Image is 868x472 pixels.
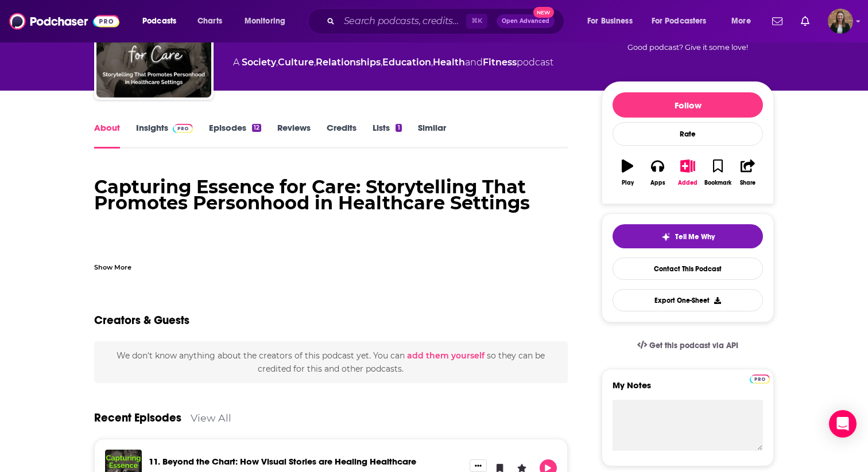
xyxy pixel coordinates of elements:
button: Added [673,152,703,193]
div: Apps [650,180,665,186]
a: InsightsPodchaser Pro [136,122,193,149]
button: Bookmark [703,152,733,193]
a: Show notifications dropdown [768,11,787,31]
div: Bookmark [704,180,731,186]
div: 1 [396,124,401,132]
span: Tell Me Why [675,232,715,241]
a: Lists1 [373,122,401,149]
button: open menu [644,12,723,30]
a: Contact This Podcast [613,258,763,280]
a: Relationships [316,57,381,68]
div: Share [740,180,755,186]
button: add them yourself [407,351,485,360]
label: My Notes [613,380,763,400]
b: Capturing Essence for Care: Storytelling That Promotes Personhood in Healthcare Settings [94,175,530,214]
button: Export One-Sheet [613,289,763,311]
button: Play [613,152,642,193]
a: Recent Episodes [94,411,181,425]
a: Pro website [750,373,770,384]
a: Education [382,57,431,68]
a: Episodes12 [209,122,261,149]
a: Show notifications dropdown [796,11,814,31]
span: More [731,13,751,29]
a: View All [191,412,231,424]
span: Charts [197,13,222,29]
button: open menu [134,12,191,30]
a: Similar [418,122,446,149]
div: Search podcasts, credits, & more... [319,8,575,34]
button: open menu [579,12,647,30]
span: We don't know anything about the creators of this podcast yet . You can so they can be credited f... [117,350,545,373]
div: A podcast [233,56,553,69]
button: Open AdvancedNew [497,14,555,28]
span: Podcasts [142,13,176,29]
span: and [465,57,483,68]
input: Search podcasts, credits, & more... [339,12,466,30]
button: open menu [723,12,765,30]
a: Fitness [483,57,517,68]
a: Credits [327,122,356,149]
span: Monitoring [245,13,285,29]
div: Rate [613,122,763,146]
span: For Business [587,13,633,29]
img: Podchaser - Follow, Share and Rate Podcasts [9,10,119,32]
button: tell me why sparkleTell Me Why [613,224,763,248]
h2: Creators & Guests [94,313,189,327]
button: Show profile menu [828,9,853,34]
button: open menu [237,12,300,30]
span: ⌘ K [466,14,487,29]
span: , [314,57,316,68]
span: , [381,57,382,68]
img: tell me why sparkle [661,232,671,241]
a: Health [433,57,465,68]
span: New [533,7,554,18]
button: Follow [613,92,763,118]
button: Share [733,152,763,193]
span: , [276,57,278,68]
img: Podchaser Pro [750,375,770,384]
button: Show More Button [470,459,487,472]
span: , [431,57,433,68]
a: 11. Beyond the Chart: How Visual Stories are Healing Healthcare [149,456,416,467]
span: Open Advanced [502,18,549,24]
a: Society [242,57,276,68]
span: Good podcast? Give it some love! [627,43,748,52]
span: Logged in as k_burns [828,9,853,34]
a: Get this podcast via API [628,331,747,360]
a: About [94,122,120,149]
div: Added [678,180,697,186]
a: Reviews [277,122,311,149]
span: For Podcasters [652,13,707,29]
div: Play [622,180,634,186]
div: 12 [252,124,261,132]
a: Charts [190,12,229,30]
img: Podchaser Pro [173,124,193,133]
img: User Profile [828,9,853,34]
div: Open Intercom Messenger [829,410,857,438]
span: Get this podcast via API [649,341,738,350]
a: Culture [278,57,314,68]
button: Apps [642,152,672,193]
